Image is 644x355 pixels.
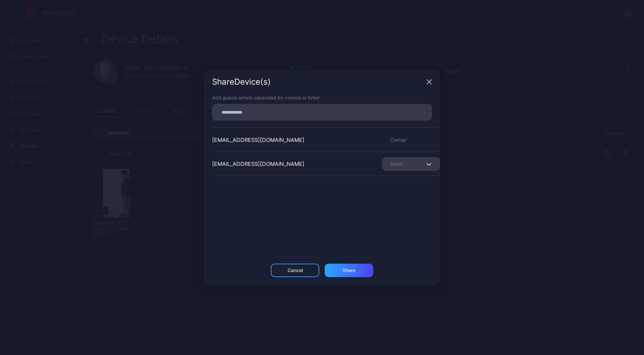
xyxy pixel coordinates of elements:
div: Share Device (s) [212,78,424,86]
div: Add guests emails separated by comma or Enter [212,94,432,101]
div: Owner [382,136,440,144]
button: Guest [382,157,440,171]
button: Share [325,264,373,277]
div: Share [343,268,355,273]
div: [EMAIL_ADDRESS][DOMAIN_NAME] [212,160,304,168]
button: Cancel [271,264,319,277]
div: Cancel [288,268,303,273]
div: [EMAIL_ADDRESS][DOMAIN_NAME] [212,136,304,144]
